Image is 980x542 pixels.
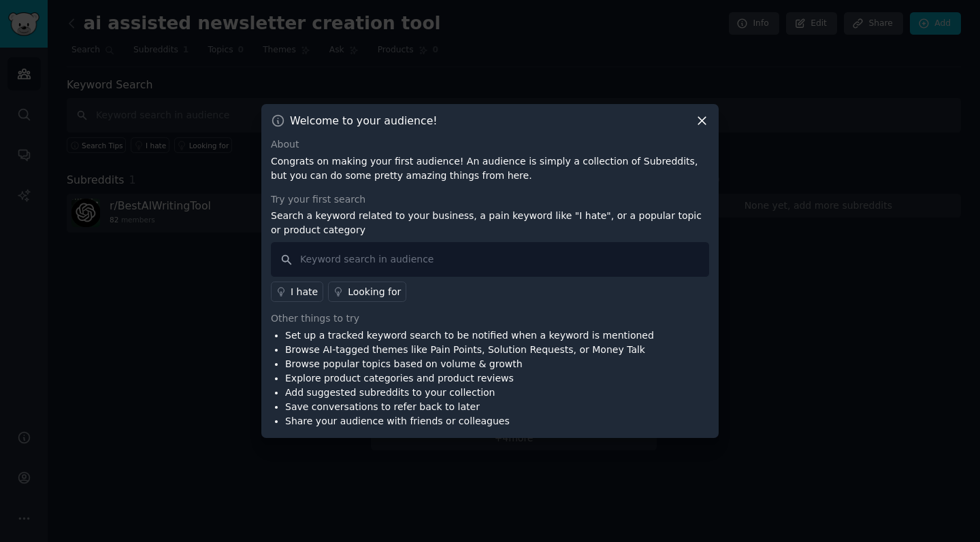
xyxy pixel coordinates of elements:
[271,242,709,277] input: Keyword search in audience
[271,137,709,152] div: About
[271,282,323,302] a: I hate
[348,285,401,299] div: Looking for
[291,285,318,299] div: I hate
[285,328,654,343] li: Set up a tracked keyword search to be notified when a keyword is mentioned
[290,114,438,128] h3: Welcome to your audience!
[271,192,709,207] div: Try your first search
[285,343,654,357] li: Browse AI-tagged themes like Pain Points, Solution Requests, or Money Talk
[271,311,709,326] div: Other things to try
[285,400,654,414] li: Save conversations to refer back to later
[285,386,654,400] li: Add suggested subreddits to your collection
[271,209,709,237] p: Search a keyword related to your business, a pain keyword like "I hate", or a popular topic or pr...
[271,154,709,183] p: Congrats on making your first audience! An audience is simply a collection of Subreddits, but you...
[328,282,406,302] a: Looking for
[285,414,654,428] li: Share your audience with friends or colleagues
[285,357,654,371] li: Browse popular topics based on volume & growth
[285,371,654,386] li: Explore product categories and product reviews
